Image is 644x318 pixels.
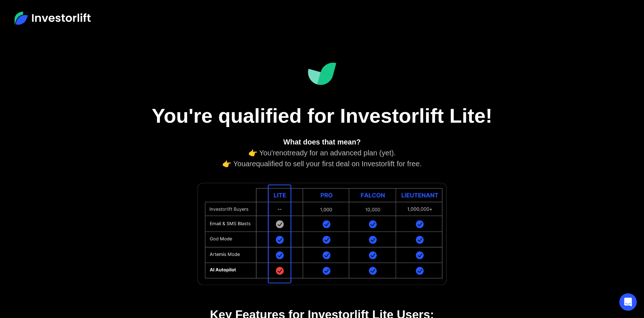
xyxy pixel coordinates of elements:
h1: You're qualified for Investorlift Lite! [141,103,503,128]
img: Investorlift Dashboard [307,62,337,85]
em: not [279,149,289,157]
div: 👉 You're ready for an advanced plan (yet). 👉 You qualified to sell your first deal on Investorlif... [166,136,478,169]
strong: What does that mean? [283,138,360,146]
div: Open Intercom Messenger [619,293,637,311]
em: are [245,160,256,168]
